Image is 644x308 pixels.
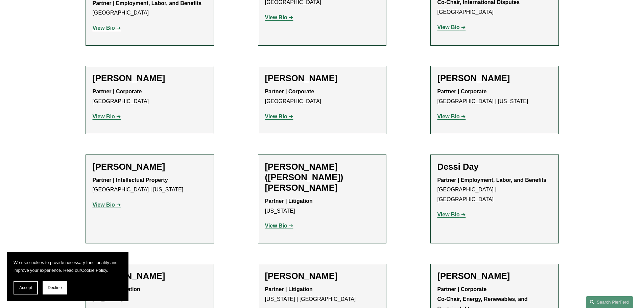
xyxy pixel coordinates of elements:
[437,271,552,281] h2: [PERSON_NAME]
[93,114,115,119] strong: View Bio
[265,285,379,304] p: [US_STATE] | [GEOGRAPHIC_DATA]
[48,285,62,290] span: Decline
[265,15,287,20] strong: View Bio
[93,271,207,281] h2: [PERSON_NAME]
[93,162,207,172] h2: [PERSON_NAME]
[81,268,107,273] a: Cookie Policy
[437,114,466,119] a: View Bio
[437,89,487,94] strong: Partner | Corporate
[437,114,460,119] strong: View Bio
[437,162,552,172] h2: Dessi Day
[437,212,466,217] a: View Bio
[93,89,142,94] strong: Partner | Corporate
[265,73,379,84] h2: [PERSON_NAME]
[93,114,121,119] a: View Bio
[265,223,287,229] strong: View Bio
[93,0,202,6] strong: Partner | Employment, Labor, and Benefits
[93,87,207,106] p: [GEOGRAPHIC_DATA]
[437,286,487,292] strong: Partner | Corporate
[265,162,379,193] h2: [PERSON_NAME] ([PERSON_NAME]) [PERSON_NAME]
[7,252,128,301] section: Cookie banner
[93,25,121,31] a: View Bio
[265,286,313,292] strong: Partner | Litigation
[265,89,314,94] strong: Partner | Corporate
[14,281,38,294] button: Accept
[437,24,466,30] a: View Bio
[93,202,115,208] strong: View Bio
[93,285,207,304] p: [US_STATE]
[43,281,67,294] button: Decline
[437,73,552,84] h2: [PERSON_NAME]
[93,175,207,195] p: [GEOGRAPHIC_DATA] | [US_STATE]
[586,296,633,308] a: Search this site
[437,212,460,217] strong: View Bio
[265,114,287,119] strong: View Bio
[437,87,552,106] p: [GEOGRAPHIC_DATA] | [US_STATE]
[437,24,460,30] strong: View Bio
[265,114,293,119] a: View Bio
[265,87,379,106] p: [GEOGRAPHIC_DATA]
[265,223,293,229] a: View Bio
[265,15,293,20] a: View Bio
[93,73,207,84] h2: [PERSON_NAME]
[19,285,32,290] span: Accept
[93,25,115,31] strong: View Bio
[437,175,552,205] p: [GEOGRAPHIC_DATA] | [GEOGRAPHIC_DATA]
[265,198,313,204] strong: Partner | Litigation
[437,177,547,183] strong: Partner | Employment, Labor, and Benefits
[93,177,168,183] strong: Partner | Intellectual Property
[14,259,122,274] p: We use cookies to provide necessary functionality and improve your experience. Read our .
[93,202,121,208] a: View Bio
[265,196,379,216] p: [US_STATE]
[265,271,379,281] h2: [PERSON_NAME]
